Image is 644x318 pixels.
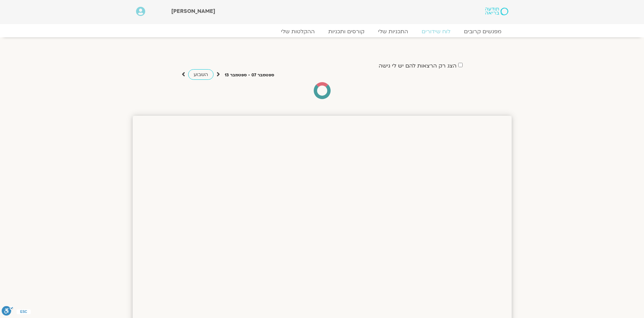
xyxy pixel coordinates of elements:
a: השבוע [188,69,214,80]
nav: Menu [136,28,508,35]
a: התכניות שלי [371,28,415,35]
label: הצג רק הרצאות להם יש לי גישה [379,63,457,69]
p: ספטמבר 07 - ספטמבר 13 [225,72,274,79]
a: לוח שידורים [415,28,457,35]
span: [PERSON_NAME] [171,7,215,15]
a: קורסים ותכניות [321,28,371,35]
a: ההקלטות שלי [274,28,321,35]
a: מפגשים קרובים [457,28,508,35]
span: השבוע [194,71,208,78]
